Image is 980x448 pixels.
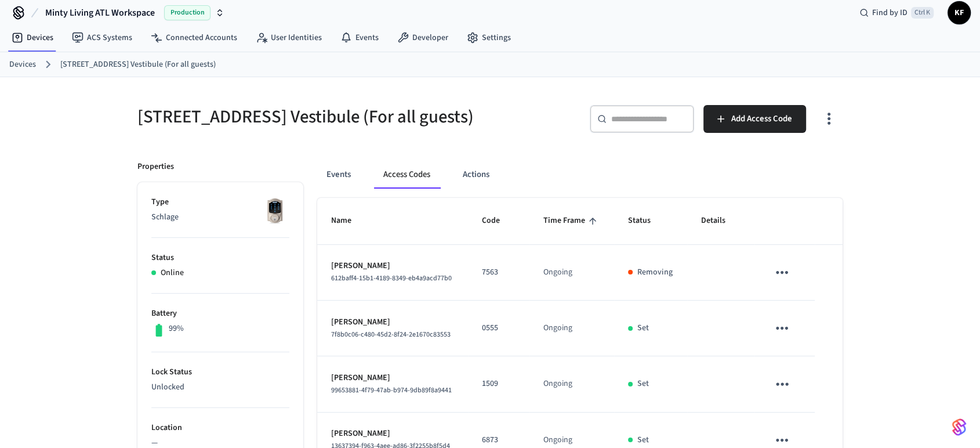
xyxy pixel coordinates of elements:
a: Events [331,27,388,48]
p: Status [151,252,289,264]
p: Online [161,267,184,279]
span: Details [701,212,741,230]
a: Developer [388,27,458,48]
h5: [STREET_ADDRESS] Vestibule (For all guests) [137,105,483,129]
span: Name [331,212,366,230]
p: Type [151,196,289,208]
img: Schlage Sense Smart Deadbolt with Camelot Trim, Front [260,196,289,225]
td: Ongoing [529,245,615,301]
p: Removing [637,266,673,279]
p: [PERSON_NAME] [331,372,454,384]
td: Ongoing [529,301,615,356]
button: KF [948,1,971,24]
p: 1509 [482,378,515,390]
p: 99% [169,323,184,335]
div: Find by IDCtrl K [850,2,943,23]
a: Connected Accounts [141,27,246,48]
p: Lock Status [151,366,289,378]
p: Set [637,322,649,334]
span: KF [949,2,970,23]
p: [PERSON_NAME] [331,260,454,272]
span: Status [628,212,666,230]
span: Minty Living ATL Workspace [45,6,155,20]
span: Production [164,5,210,20]
span: 7f8b0c06-c480-45d2-8f24-2e1670c83553 [331,330,451,339]
p: Set [637,434,649,446]
p: Battery [151,308,289,320]
span: 99653881-4f79-47ab-b974-9db89f8a9441 [331,385,452,395]
a: Devices [2,27,63,48]
span: Code [482,212,515,230]
span: Find by ID [872,7,908,19]
p: 0555 [482,322,515,334]
img: SeamLogoGradient.69752ec5.svg [952,418,966,436]
a: ACS Systems [63,27,141,48]
button: Add Access Code [703,105,806,133]
span: Ctrl K [911,7,934,19]
p: [PERSON_NAME] [331,316,454,328]
p: Schlage [151,211,289,223]
p: 6873 [482,434,515,446]
a: [STREET_ADDRESS] Vestibule (For all guests) [60,59,216,71]
div: ant example [317,161,843,189]
p: Unlocked [151,381,289,393]
p: Set [637,378,649,390]
p: Location [151,422,289,434]
p: Properties [137,161,174,173]
td: Ongoing [529,356,615,412]
p: [PERSON_NAME] [331,428,454,440]
span: Time Frame [543,212,600,230]
button: Access Codes [374,161,440,189]
a: Settings [458,27,520,48]
span: Add Access Code [731,111,792,127]
button: Actions [453,161,499,189]
p: 7563 [482,266,515,279]
span: 612baff4-15b1-4189-8349-eb4a9acd77b0 [331,273,452,283]
a: Devices [9,59,36,71]
a: User Identities [246,27,331,48]
button: Events [317,161,360,189]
